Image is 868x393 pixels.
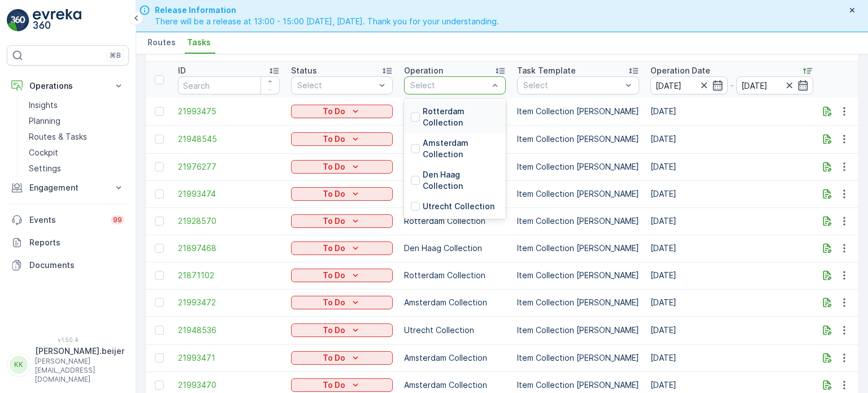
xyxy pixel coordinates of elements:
[178,352,280,364] span: 21993471
[29,237,124,248] p: Reports
[650,76,728,94] input: dd/mm/yyyy
[178,161,280,172] a: 21976277
[291,378,393,392] button: To Do
[517,325,639,336] p: Item Collection [PERSON_NAME]
[155,298,164,307] div: Toggle Row Selected
[10,356,28,374] div: KK
[178,325,280,336] a: 21948536
[24,113,129,129] a: Planning
[155,16,499,27] span: There will be a release at 13:00 - 15:00 [DATE], [DATE]. Thank you for your understanding.
[517,243,639,254] p: Item Collection [PERSON_NAME]
[323,215,345,227] p: To Do
[291,105,393,118] button: To Do
[155,107,164,116] div: Toggle Row Selected
[517,297,639,308] p: Item Collection [PERSON_NAME]
[113,215,122,224] p: 99
[155,244,164,253] div: Toggle Row Selected
[29,131,87,142] p: Routes & Tasks
[323,161,345,172] p: To Do
[29,163,61,174] p: Settings
[155,381,164,390] div: Toggle Row Selected
[155,326,164,335] div: Toggle Row Selected
[33,9,81,32] img: logo_light-DOdMpM7g.png
[187,37,211,48] span: Tasks
[291,214,393,228] button: To Do
[323,188,345,200] p: To Do
[645,344,819,372] td: [DATE]
[24,161,129,176] a: Settings
[178,133,280,145] a: 21948545
[7,209,129,231] a: Events99
[404,270,506,281] p: Rotterdam Collection
[178,270,280,281] a: 21871102
[517,161,639,172] p: Item Collection [PERSON_NAME]
[517,270,639,281] p: Item Collection [PERSON_NAME]
[291,323,393,337] button: To Do
[291,132,393,146] button: To Do
[523,80,622,91] p: Select
[35,346,124,357] p: [PERSON_NAME].beijer
[645,235,819,262] td: [DATE]
[178,297,280,308] a: 21993472
[24,129,129,145] a: Routes & Tasks
[645,180,819,208] td: [DATE]
[291,241,393,255] button: To Do
[178,215,280,227] a: 21928570
[645,125,819,153] td: [DATE]
[323,270,345,281] p: To Do
[645,208,819,235] td: [DATE]
[645,316,819,344] td: [DATE]
[178,106,280,117] a: 21993475
[24,97,129,113] a: Insights
[517,188,639,200] p: Item Collection [PERSON_NAME]
[291,351,393,365] button: To Do
[7,346,129,384] button: KK[PERSON_NAME].beijer[PERSON_NAME][EMAIL_ADDRESS][DOMAIN_NAME]
[650,65,710,76] p: Operation Date
[423,169,499,192] p: Den Haag Collection
[517,65,576,76] p: Task Template
[29,80,106,92] p: Operations
[7,176,129,199] button: Engagement
[29,100,58,111] p: Insights
[7,231,129,254] a: Reports
[155,135,164,144] div: Toggle Row Selected
[178,65,186,76] p: ID
[517,379,639,391] p: Item Collection [PERSON_NAME]
[178,379,280,391] a: 21993470
[291,296,393,309] button: To Do
[178,243,280,254] span: 21897468
[423,106,499,128] p: Rotterdam Collection
[155,162,164,171] div: Toggle Row Selected
[645,289,819,316] td: [DATE]
[147,37,176,48] span: Routes
[155,189,164,198] div: Toggle Row Selected
[323,325,345,336] p: To Do
[7,254,129,277] a: Documents
[645,153,819,180] td: [DATE]
[178,188,280,200] a: 21993474
[323,379,345,391] p: To Do
[29,182,106,193] p: Engagement
[404,215,506,227] p: Rotterdam Collection
[155,353,164,362] div: Toggle Row Selected
[423,137,499,160] p: Amsterdam Collection
[155,271,164,280] div: Toggle Row Selected
[404,352,506,364] p: Amsterdam Collection
[155,217,164,226] div: Toggle Row Selected
[423,201,494,212] p: Utrecht Collection
[29,260,124,271] p: Documents
[29,214,104,226] p: Events
[323,297,345,308] p: To Do
[291,187,393,201] button: To Do
[730,79,734,92] p: -
[404,325,506,336] p: Utrecht Collection
[517,133,639,145] p: Item Collection [PERSON_NAME]
[7,75,129,97] button: Operations
[404,65,443,76] p: Operation
[410,80,488,91] p: Select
